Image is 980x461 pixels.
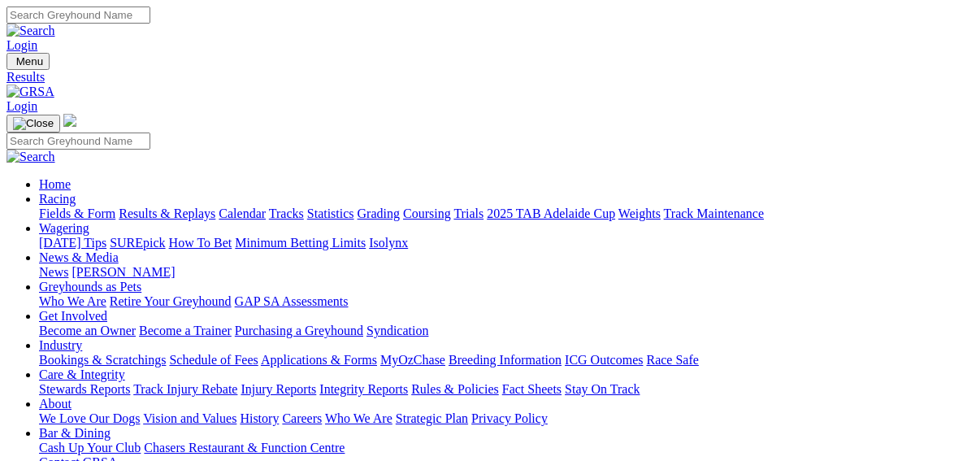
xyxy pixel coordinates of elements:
input: Search [7,7,150,24]
div: News & Media [39,265,973,280]
a: Become an Owner [39,324,136,337]
a: Fields & Form [39,207,115,220]
div: About [39,411,973,426]
a: Weights [618,207,661,220]
a: Track Injury Rebate [133,382,237,396]
a: Who We Are [39,294,106,308]
a: Fact Sheets [502,382,562,396]
a: Stewards Reports [39,382,130,396]
div: Care & Integrity [39,382,973,397]
a: Grading [358,207,400,220]
a: [PERSON_NAME] [72,265,175,279]
a: Become a Trainer [139,324,232,337]
div: Wagering [39,236,973,250]
a: Tracks [269,207,304,220]
div: Racing [39,207,973,221]
a: Minimum Betting Limits [235,236,366,250]
a: Rules & Policies [411,382,499,396]
a: Calendar [219,207,266,220]
a: Syndication [366,324,428,337]
a: Retire Your Greyhound [110,294,232,308]
div: Industry [39,353,973,367]
a: Wagering [39,221,89,235]
div: Bar & Dining [39,441,973,455]
a: Breeding Information [449,353,562,367]
a: Chasers Restaurant & Function Centre [144,441,345,454]
a: Coursing [403,207,451,220]
a: Bar & Dining [39,426,111,440]
a: Cash Up Your Club [39,441,141,454]
button: Toggle navigation [7,115,60,133]
a: Racing [39,192,76,206]
a: Careers [282,411,322,425]
img: GRSA [7,85,54,99]
a: Who We Are [325,411,392,425]
a: 2025 TAB Adelaide Cup [487,207,615,220]
a: [DATE] Tips [39,236,106,250]
a: Login [7,99,37,113]
a: Injury Reports [241,382,316,396]
a: Integrity Reports [319,382,408,396]
a: We Love Our Dogs [39,411,140,425]
button: Toggle navigation [7,53,50,70]
a: ICG Outcomes [565,353,643,367]
a: Statistics [307,207,354,220]
a: Applications & Forms [261,353,377,367]
a: Bookings & Scratchings [39,353,166,367]
a: Vision and Values [143,411,236,425]
img: Search [7,24,55,38]
a: News & Media [39,250,119,264]
a: Industry [39,338,82,352]
img: Close [13,117,54,130]
a: Trials [453,207,483,220]
a: Purchasing a Greyhound [235,324,363,337]
a: Results & Replays [119,207,215,220]
a: Care & Integrity [39,367,125,381]
input: Search [7,133,150,150]
a: About [39,397,72,411]
img: logo-grsa-white.png [63,114,76,127]
a: MyOzChase [380,353,445,367]
a: Schedule of Fees [169,353,258,367]
a: Home [39,177,71,191]
a: Results [7,70,973,85]
a: Login [7,38,37,52]
a: Privacy Policy [471,411,548,425]
a: Get Involved [39,309,107,323]
a: Stay On Track [565,382,640,396]
a: Track Maintenance [664,207,764,220]
a: Strategic Plan [396,411,468,425]
a: News [39,265,68,279]
a: SUREpick [110,236,165,250]
img: Search [7,150,55,164]
a: GAP SA Assessments [235,294,349,308]
a: Greyhounds as Pets [39,280,141,294]
div: Get Involved [39,324,973,338]
a: How To Bet [169,236,232,250]
a: History [240,411,279,425]
a: Isolynx [369,236,408,250]
a: Race Safe [646,353,698,367]
span: Menu [16,55,43,67]
div: Greyhounds as Pets [39,294,973,309]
